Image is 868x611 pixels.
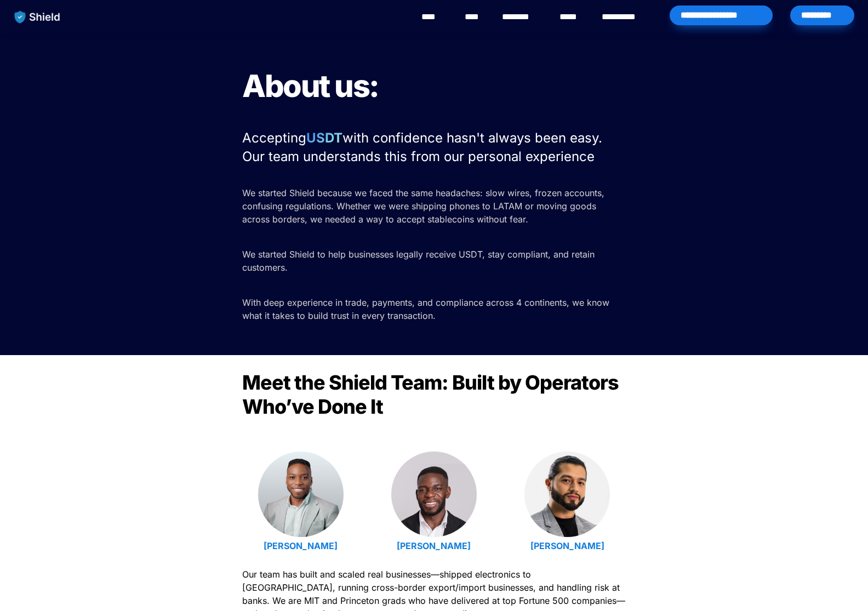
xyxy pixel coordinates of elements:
[242,130,306,146] span: Accepting
[242,130,606,164] span: with confidence hasn't always been easy. Our team understands this from our personal experience
[397,540,471,551] a: [PERSON_NAME]
[264,540,338,551] a: [PERSON_NAME]
[306,130,342,146] strong: USDT
[530,540,604,551] a: [PERSON_NAME]
[242,297,612,321] span: With deep experience in trade, payments, and compliance across 4 continents, we know what it take...
[242,370,623,419] span: Meet the Shield Team: Built by Operators Who’ve Done It
[242,67,379,105] span: About us:
[9,5,66,28] img: website logo
[242,187,607,225] span: We started Shield because we faced the same headaches: slow wires, frozen accounts, confusing reg...
[242,249,597,273] span: We started Shield to help businesses legally receive USDT, stay compliant, and retain customers.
